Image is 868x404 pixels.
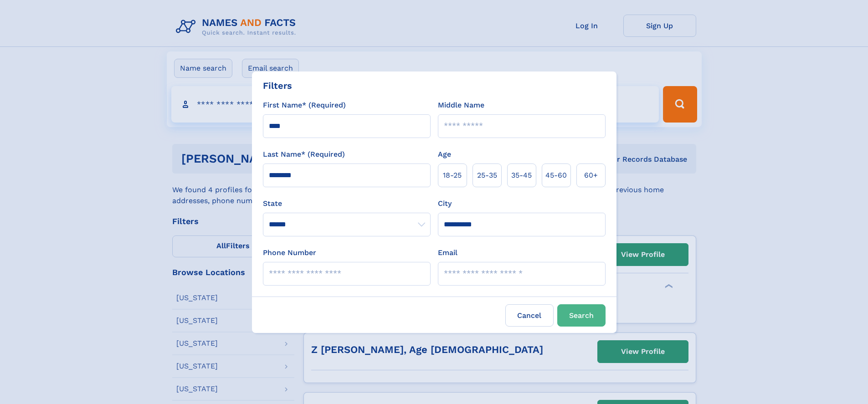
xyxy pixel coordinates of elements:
label: Last Name* (Required) [263,149,345,160]
label: First Name* (Required) [263,100,346,111]
span: 35‑45 [511,170,532,181]
label: Cancel [505,304,554,327]
label: Phone Number [263,247,316,258]
label: Age [438,149,451,160]
span: 45‑60 [545,170,567,181]
div: Filters [263,79,292,92]
label: Email [438,247,457,258]
label: Middle Name [438,100,484,111]
span: 60+ [584,170,598,181]
span: 25‑35 [477,170,497,181]
label: City [438,198,452,209]
label: State [263,198,431,209]
button: Search [557,304,606,327]
span: 18‑25 [443,170,462,181]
